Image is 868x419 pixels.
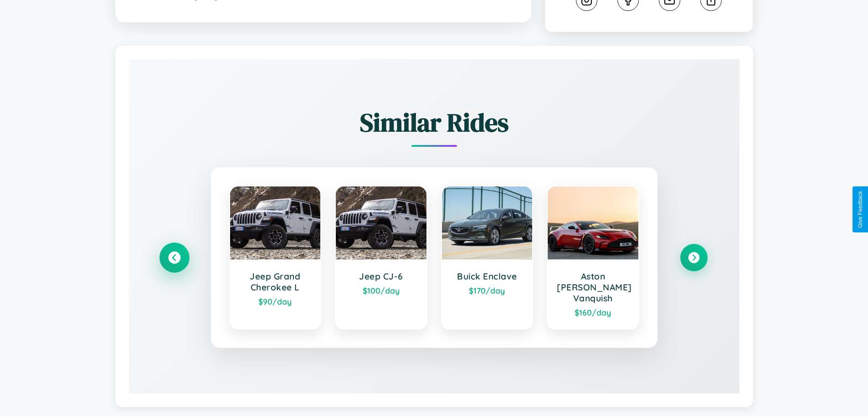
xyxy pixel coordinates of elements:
[451,271,524,282] h3: Buick Enclave
[451,285,524,295] div: $ 170 /day
[441,186,534,330] a: Buick Enclave$170/day
[335,186,427,330] a: Jeep CJ-6$100/day
[229,186,322,330] a: Jeep Grand Cherokee L$90/day
[557,307,629,317] div: $ 160 /day
[345,285,417,295] div: $ 100 /day
[239,271,312,293] h3: Jeep Grand Cherokee L
[161,105,708,140] h2: Similar Rides
[239,296,312,306] div: $ 90 /day
[857,191,863,228] div: Give Feedback
[557,271,629,304] h3: Aston [PERSON_NAME] Vanquish
[345,271,417,282] h3: Jeep CJ-6
[547,186,639,330] a: Aston [PERSON_NAME] Vanquish$160/day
